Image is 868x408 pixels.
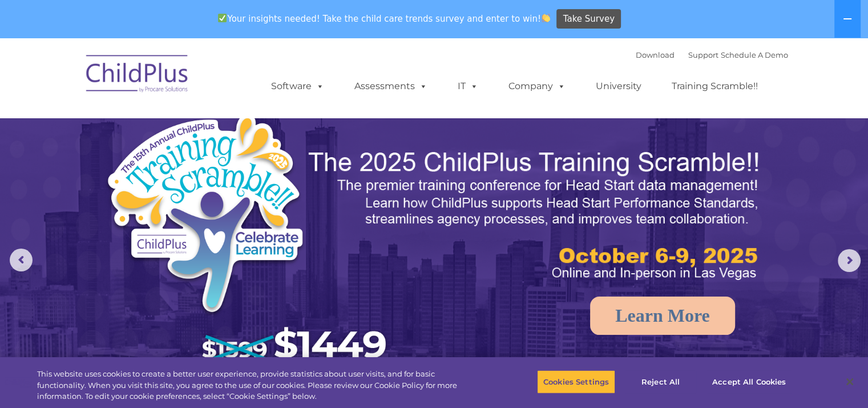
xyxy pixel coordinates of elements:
button: Cookies Settings [537,370,615,394]
a: Assessments [343,75,439,98]
a: Take Survey [556,9,621,29]
span: Last name [159,75,193,84]
div: This website uses cookies to create a better user experience, provide statistics about user visit... [37,369,478,402]
a: Schedule A Demo [721,50,788,59]
a: Learn More [590,297,735,335]
a: Support [688,50,718,59]
img: 👏 [542,14,550,22]
img: ✅ [218,14,227,22]
button: Close [837,369,862,394]
a: Company [497,75,577,98]
a: IT [446,75,490,98]
button: Accept All Cookies [706,370,792,394]
a: Download [636,50,675,59]
span: Your insights needed! Take the child care trends survey and enter to win! [213,7,555,30]
a: Training Scramble!! [660,75,769,98]
a: University [584,75,653,98]
button: Reject All [625,370,696,394]
img: ChildPlus by Procare Solutions [80,47,195,104]
span: Take Survey [563,9,615,29]
span: Phone number [159,122,207,131]
font: | [636,50,788,59]
a: Software [260,75,336,98]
